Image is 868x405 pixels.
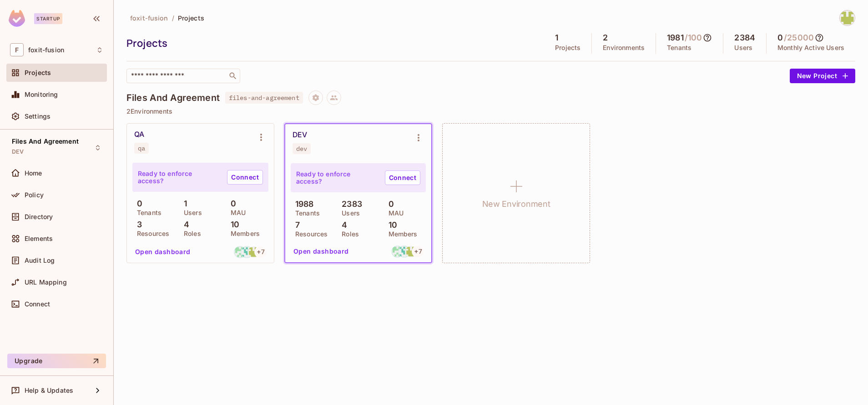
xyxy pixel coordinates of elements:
p: 1988 [291,200,314,209]
button: Environment settings [409,129,428,147]
p: Ready to enforce access? [296,170,378,185]
span: Files And Agreement [12,138,79,145]
p: Roles [337,230,359,238]
img: c-mariano_salas@foxitsoftware.com [399,246,410,257]
p: 0 [132,199,142,208]
div: dev [296,145,307,152]
li: / [172,14,174,22]
button: Upgrade [7,354,106,368]
span: files-and-agreement [225,92,303,104]
img: kevin_coronel@foxitsoftware.com [234,246,246,258]
div: Projects [126,36,540,50]
a: Connect [227,170,263,185]
p: 10 [384,220,397,230]
h5: 1 [555,33,558,42]
span: Settings [25,113,50,120]
p: Tenants [667,44,691,51]
h5: 1981 [667,33,684,42]
span: + 7 [257,249,264,255]
p: Users [337,210,360,217]
span: Projects [25,69,51,76]
p: 1 [179,199,187,208]
span: Project settings [308,95,323,104]
img: kevin_coronel@foxitsoftware.com [392,246,403,257]
span: Elements [25,235,53,242]
h5: 0 [777,33,783,42]
h4: Files And Agreement [126,92,220,103]
span: foxit-fusion [130,14,168,22]
h5: 2 [603,33,608,42]
span: Directory [25,213,53,220]
div: qa [138,145,145,152]
button: New Project [790,69,855,83]
p: 10 [226,220,239,229]
span: Policy [25,191,44,199]
div: DEV [293,130,307,140]
img: c-mariano_salas@foxitsoftware.com [241,246,252,258]
p: 2383 [337,200,362,209]
p: Monthly Active Users [777,44,844,51]
span: + 7 [414,248,422,255]
p: 2 Environments [126,108,855,115]
p: MAU [226,209,246,216]
h5: / 25000 [784,33,814,42]
p: Ready to enforce access? [138,170,220,185]
span: DEV [12,148,24,155]
p: Users [179,209,202,216]
span: Home [25,170,42,177]
button: Open dashboard [131,245,194,259]
p: 0 [226,199,236,208]
p: Members [384,230,418,238]
p: Resources [132,230,169,237]
span: Audit Log [25,257,55,264]
p: Roles [179,230,201,237]
img: girija_dwivedi@foxitsoftware.com [840,10,855,25]
span: F [10,43,24,56]
p: MAU [384,210,404,217]
h1: New Environment [482,197,550,211]
p: 4 [179,220,189,229]
a: Connect [385,170,420,185]
p: Members [226,230,260,237]
p: 4 [337,220,347,230]
span: Help & Updates [25,387,73,394]
h5: / 100 [685,33,702,42]
p: Tenants [132,209,161,216]
h5: 2384 [734,33,755,42]
span: URL Mapping [25,279,67,286]
div: Startup [34,13,62,24]
img: girija_dwivedi@foxitsoftware.com [248,246,259,258]
button: Open dashboard [290,244,353,259]
p: 7 [291,220,300,230]
p: 3 [132,220,142,229]
p: Users [734,44,752,51]
span: Monitoring [25,91,58,98]
span: Workspace: foxit-fusion [28,46,64,54]
span: Connect [25,300,50,308]
button: Environment settings [252,128,270,146]
img: girija_dwivedi@foxitsoftware.com [405,246,417,257]
div: QA [134,130,144,139]
p: Projects [555,44,580,51]
span: Projects [178,14,204,22]
img: SReyMgAAAABJRU5ErkJggg== [9,10,25,27]
p: Environments [603,44,645,51]
p: Resources [291,230,328,238]
p: Tenants [291,210,320,217]
p: 0 [384,200,394,209]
